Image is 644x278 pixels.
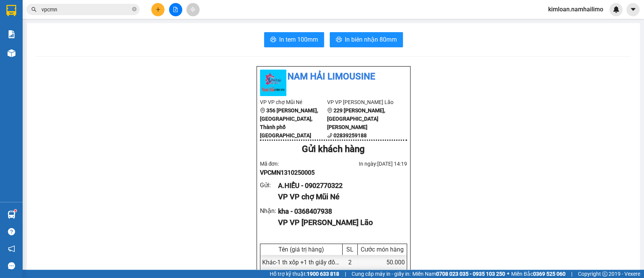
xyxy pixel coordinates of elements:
[327,98,395,106] li: VP VP [PERSON_NAME] Lão
[260,107,318,138] b: 356 [PERSON_NAME], [GEOGRAPHIC_DATA], Thành phố [GEOGRAPHIC_DATA]
[88,6,149,25] div: VP [PERSON_NAME]
[343,255,358,270] div: 2
[260,169,315,176] span: VPCMN1310250005
[262,246,340,253] div: Tên (giá trị hàng)
[8,228,15,235] span: question-circle
[151,3,164,16] button: plus
[278,217,401,228] div: VP VP [PERSON_NAME] Lão
[352,270,410,278] span: Cung cấp máy in - giấy in:
[507,272,509,275] span: ⚪️
[88,34,149,44] div: 0368407938
[278,206,401,217] div: kha - 0368407938
[8,49,15,57] img: warehouse-icon
[8,262,15,269] span: message
[334,160,407,168] div: In ngày: [DATE] 14:19
[358,255,407,270] div: 50.000
[41,5,131,14] input: Tìm tên, số ĐT hoặc mã đơn
[412,270,505,278] span: Miền Nam
[602,271,607,276] span: copyright
[327,108,332,113] span: environment
[6,49,84,58] div: 50.000
[571,270,572,278] span: |
[327,107,385,130] b: 229 [PERSON_NAME], [GEOGRAPHIC_DATA][PERSON_NAME]
[8,245,15,252] span: notification
[260,206,278,216] div: Nhận :
[336,36,342,43] span: printer
[436,271,505,277] strong: 0708 023 035 - 0935 103 250
[260,70,286,96] img: logo.jpg
[260,180,278,190] div: Gửi :
[279,35,318,44] span: In tem 100mm
[173,7,178,12] span: file-add
[270,36,276,43] span: printer
[260,108,265,113] span: environment
[155,7,161,12] span: plus
[307,271,339,277] strong: 1900 633 818
[626,3,639,16] button: caret-down
[6,7,18,15] span: Gửi:
[278,180,401,191] div: A.HIẾU - 0902770322
[88,25,149,34] div: kha
[260,142,407,157] div: Gửi khách hàng
[6,34,83,44] div: 0902770322
[264,32,324,47] button: printerIn tem 100mm
[533,271,566,277] strong: 0369 525 060
[330,32,403,47] button: printerIn biên nhận 80mm
[270,270,339,278] span: Hỗ trợ kỹ thuật:
[334,132,367,138] b: 02839259188
[260,160,334,177] div: Mã đơn:
[6,50,17,57] span: CR :
[278,191,401,203] div: VP VP chợ Mũi Né
[132,7,137,11] span: close-circle
[186,3,200,16] button: aim
[260,70,407,84] li: Nam Hải Limousine
[8,30,15,38] img: solution-icon
[169,3,182,16] button: file-add
[345,270,346,278] span: |
[345,35,397,44] span: In biên nhận 80mm
[132,6,137,13] span: close-circle
[511,270,566,278] span: Miền Bắc
[6,25,83,34] div: A.HIẾU
[344,246,355,253] div: SL
[327,133,332,138] span: phone
[260,98,327,106] li: VP VP chợ Mũi Né
[190,7,195,12] span: aim
[613,6,619,13] img: icon-new-feature
[88,7,106,15] span: Nhận:
[542,5,609,14] span: kimloan.namhailimo
[360,246,405,253] div: Cước món hàng
[31,7,37,12] span: search
[630,6,636,13] span: caret-down
[8,211,15,219] img: warehouse-icon
[262,259,352,266] span: Khác - 1 th xốp +1 th giấy đồ ăn (0)
[6,5,16,16] img: logo-vxr
[14,210,17,212] sup: 1
[6,6,83,25] div: VP [GEOGRAPHIC_DATA]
